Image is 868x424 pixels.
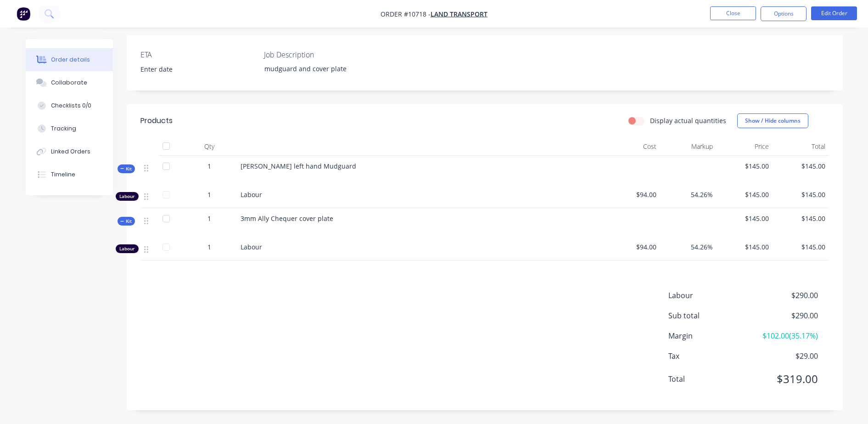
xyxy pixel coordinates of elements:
button: Timeline [26,163,113,186]
span: $290.00 [750,290,818,301]
span: Total [668,373,750,384]
div: Checklists 0/0 [51,102,91,110]
div: Markup [660,137,717,156]
div: Products [140,115,173,126]
span: 1 [207,161,211,171]
span: Kit [120,218,132,225]
span: $145.00 [720,242,769,252]
button: Options [761,6,806,21]
span: $290.00 [750,310,818,321]
span: Sub total [668,310,750,321]
button: Linked Orders [26,140,113,163]
button: Order details [26,48,113,71]
button: Edit Order [811,6,857,20]
span: Tax [668,351,750,362]
div: Kit [118,217,135,226]
span: Labour [241,190,262,199]
div: Tracking [51,124,76,133]
span: Labour [241,243,262,251]
div: Kit [118,164,135,173]
div: Timeline [51,170,75,179]
span: Margin [668,330,750,341]
div: Cost [604,137,661,156]
div: Collaborate [51,79,87,87]
span: $319.00 [750,371,818,387]
span: $94.00 [608,190,657,199]
button: Tracking [26,117,113,140]
span: Kit [120,165,132,172]
button: Collaborate [26,71,113,94]
span: $102.00 ( 35.17 %) [750,330,818,341]
div: Price [717,137,773,156]
div: Total [773,137,829,156]
div: Qty [182,137,237,156]
span: $145.00 [720,214,769,223]
span: $145.00 [776,242,825,252]
span: $145.00 [720,190,769,199]
span: Labour [668,290,750,301]
button: Close [710,6,756,20]
button: Checklists 0/0 [26,94,113,117]
span: $145.00 [776,161,825,171]
div: Labour [116,192,139,201]
span: $145.00 [776,214,825,223]
span: $94.00 [608,242,657,252]
div: Labour [116,244,139,253]
span: Order #10718 - [381,10,431,18]
input: Enter date [134,62,248,76]
label: Job Description [264,49,379,60]
div: Linked Orders [51,147,90,156]
span: 1 [207,242,211,252]
span: 1 [207,214,211,223]
span: $145.00 [720,161,769,171]
span: 3mm Ally Chequer cover plate [241,214,333,223]
span: $29.00 [750,351,818,362]
span: 1 [207,190,211,199]
button: Show / Hide columns [737,113,808,128]
span: 54.26% [664,242,713,252]
div: Order details [51,56,90,64]
label: Display actual quantities [650,116,726,125]
span: 54.26% [664,190,713,199]
span: [PERSON_NAME] left hand Mudguard [241,162,356,170]
span: $145.00 [776,190,825,199]
a: Land Transport [431,10,487,18]
div: mudguard and cover plate [257,62,372,75]
label: ETA [140,49,255,60]
img: Factory [17,7,30,21]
